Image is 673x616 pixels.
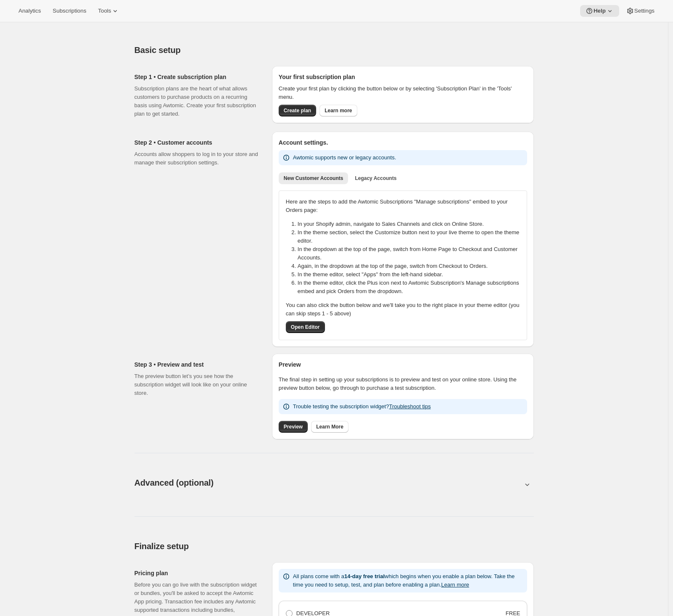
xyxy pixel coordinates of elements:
button: New Customer Accounts [279,172,348,184]
iframe: Intercom live chat [644,579,665,599]
button: Settings [621,5,660,17]
span: Learn More [316,423,343,430]
span: Create plan [284,107,311,114]
span: New Customer Accounts [284,175,343,182]
span: Open Editor [291,324,320,330]
h2: Pricing plan [135,569,259,577]
button: Analytics [13,5,46,17]
button: Create plan [279,105,316,116]
b: 14-day free trial [344,573,385,579]
p: The final step in setting up your subscriptions is to preview and test on your online store. Usin... [279,375,527,392]
h2: Preview [279,360,527,369]
li: In your Shopify admin, navigate to Sales Channels and click on Online Store. [298,220,525,228]
span: Advanced (optional) [135,478,214,487]
p: Create your first plan by clicking the button below or by selecting 'Subscription Plan' in the 'T... [279,85,527,101]
span: Preview [284,423,303,430]
button: Subscriptions [48,5,91,17]
p: You can also click the button below and we'll take you to the right place in your theme editor (y... [286,301,520,318]
a: Preview [279,421,308,433]
p: The preview button let’s you see how the subscription widget will look like on your online store. [135,372,259,397]
a: Troubleshoot tips [389,403,430,410]
li: In the theme editor, select "Apps" from the left-hand sidebar. [298,270,525,279]
p: Trouble testing the subscription widget? [293,402,431,411]
button: Legacy Accounts [350,172,401,184]
li: In the dropdown at the top of the page, switch from Home Page to Checkout and Customer Accounts. [298,245,525,262]
li: In the theme editor, click the Plus icon next to Awtomic Subscription's Manage subscriptions embe... [298,279,525,296]
a: Learn more [319,105,357,116]
span: Basic setup [135,45,181,55]
h2: Step 2 • Customer accounts [135,138,259,147]
span: Learn more [325,107,352,114]
h2: Account settings. [279,138,527,147]
span: Tools [98,8,111,14]
button: Open Editor [286,321,325,333]
p: Awtomic supports new or legacy accounts. [293,153,396,162]
span: Subscriptions [53,8,86,14]
p: Here are the steps to add the Awtomic Subscriptions "Manage subscriptions" embed to your Orders p... [286,198,520,214]
li: In the theme section, select the Customize button next to your live theme to open the theme editor. [298,228,525,245]
button: Learn more [441,582,469,588]
span: Help [594,8,606,14]
h2: Step 3 • Preview and test [135,360,259,369]
span: Settings [634,8,655,14]
button: Tools [93,5,124,17]
li: Again, in the dropdown at the top of the page, switch from Checkout to Orders. [298,262,525,270]
span: Legacy Accounts [355,175,396,182]
p: Subscription plans are the heart of what allows customers to purchase products on a recurring bas... [135,85,259,118]
p: All plans come with a which begins when you enable a plan below. Take the time you need to setup,... [293,572,524,589]
h2: Your first subscription plan [279,73,527,81]
p: Accounts allow shoppers to log in to your store and manage their subscription settings. [135,150,259,167]
button: Help [580,5,619,17]
span: Finalize setup [135,542,189,551]
a: Learn More [311,421,348,433]
span: Analytics [18,8,41,14]
h2: Step 1 • Create subscription plan [135,73,259,81]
